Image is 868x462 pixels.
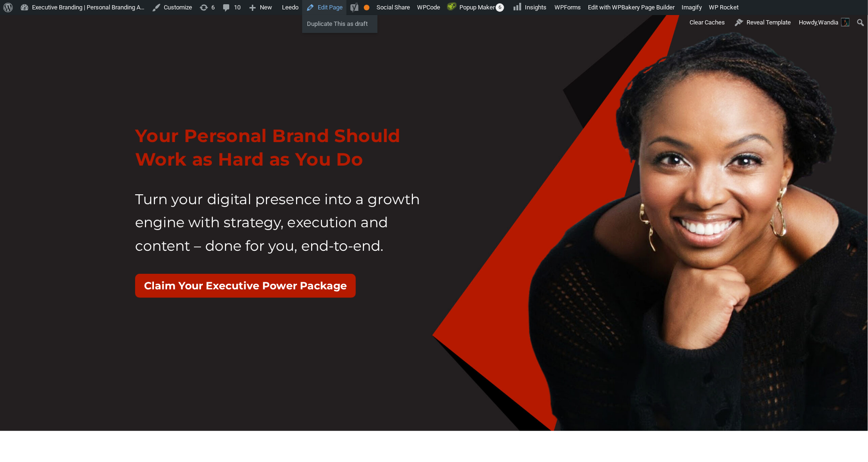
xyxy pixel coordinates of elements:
[302,18,378,30] a: Duplicate This as draft
[135,124,427,171] h3: Your Personal Brand Should Work as Hard as You Do
[24,24,104,32] div: Domain: [DOMAIN_NAME]
[496,3,504,12] span: 6
[818,19,838,26] span: Wandia
[525,4,547,11] span: Insights
[94,55,101,62] img: tab_keywords_by_traffic_grey.svg
[25,55,33,62] img: tab_domain_overview_orange.svg
[685,15,730,30] div: Clear Caches
[135,188,427,258] p: Turn your digital presence into a growth engine with strategy, execution and content – done for y...
[26,15,46,23] div: v 4.0.25
[36,56,84,62] div: Domain Overview
[135,274,356,298] button: Claim Your Executive Power Package
[364,5,370,10] div: OK
[15,15,23,23] img: logo_orange.svg
[15,24,23,32] img: website_grey.svg
[104,56,159,62] div: Keywords by Traffic
[747,15,791,30] span: Reveal Template
[796,15,853,30] a: Howdy,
